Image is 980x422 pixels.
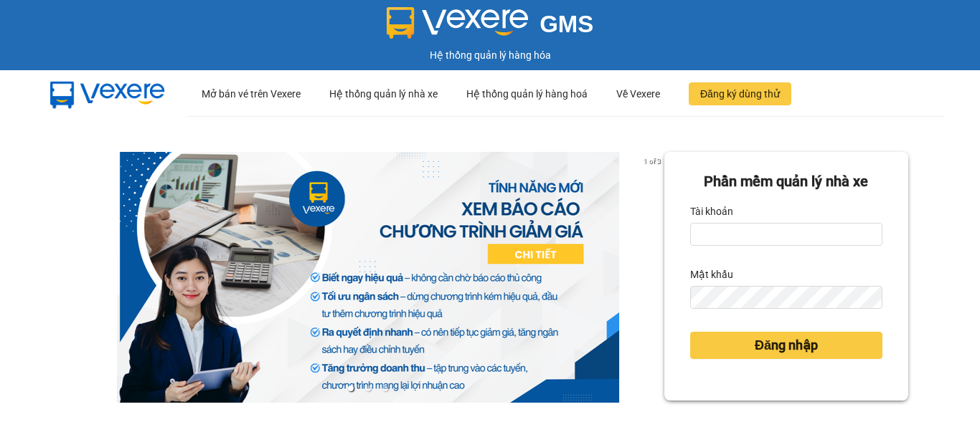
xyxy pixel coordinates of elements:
[639,152,664,171] p: 1 of 3
[755,335,818,355] span: Đăng nhập
[202,71,301,117] div: Mở bán vé trên Vexere
[36,70,179,118] img: mbUUG5Q.png
[690,286,882,309] input: Mật khẩu
[329,71,438,117] div: Hệ thống quản lý nhà xe
[382,385,388,391] li: slide item 3
[690,223,882,246] input: Tài khoản
[466,71,588,117] div: Hệ thống quản lý hàng hoá
[690,171,882,193] div: Phần mềm quản lý nhà xe
[690,200,733,223] label: Tài khoản
[387,21,594,33] a: GMS
[387,7,529,39] img: logo 2
[700,86,780,102] span: Đăng ký dùng thử
[540,11,593,37] span: GMS
[72,152,92,403] button: previous slide / item
[689,82,791,105] button: Đăng ký dùng thử
[690,263,733,286] label: Mật khẩu
[365,385,371,391] li: slide item 2
[616,71,660,117] div: Về Vexere
[348,385,354,391] li: slide item 1
[690,332,882,359] button: Đăng nhập
[4,47,976,63] div: Hệ thống quản lý hàng hóa
[644,152,664,403] button: next slide / item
